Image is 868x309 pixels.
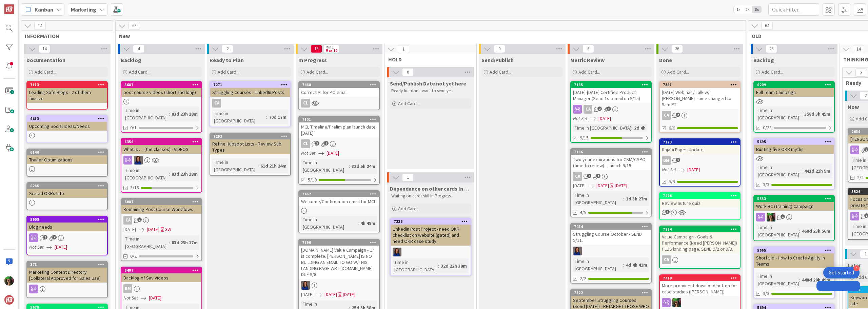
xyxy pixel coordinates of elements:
[4,4,14,14] img: Visit kanbanzone.com
[570,81,652,143] a: 7185[DATE]-[DATE] Certified Product Manager (Send 1st email on 9/15)CANot Set[DATE]Time in [GEOGR...
[71,6,96,13] b: Marketing
[26,182,108,210] a: 6285Scaled OKRs Info
[659,226,741,269] a: 7294Value Campaign - Goals & Performance (Need [PERSON_NAME]) PLUS landing page. SEND 9/2 or 9/3.CA
[212,158,258,173] div: Time in [GEOGRAPHIC_DATA]
[27,116,107,122] div: 6613
[660,139,740,154] div: 7173Kajabi Pages Update
[753,81,835,133] a: 6209Full Team CampaignTime in [GEOGRAPHIC_DATA]:358d 3h 45m0/28
[299,99,379,108] div: CL
[662,156,671,165] div: BM
[756,107,802,121] div: Time in [GEOGRAPHIC_DATA]
[123,167,169,181] div: Time in [GEOGRAPHIC_DATA]
[574,150,651,154] div: 7186
[299,246,379,279] div: [DOMAIN_NAME] Value Campaign - LP is complete. [PERSON_NAME] IS NOT BUILDING AN EMAIL TO GO W/THI...
[30,82,107,87] div: 7113
[660,232,740,253] div: Value Campaign - Goals & Performance (Need [PERSON_NAME]) PLUS landing page. SEND 9/2 or 9/3.
[130,253,137,260] span: 0/2
[800,227,832,235] div: 468d 23h 56m
[757,139,834,144] div: 5695
[350,162,377,170] div: 32d 5h 24m
[624,195,649,202] div: 1d 3h 27m
[571,82,651,103] div: 7185[DATE]-[DATE] Certified Product Manager (Send 1st email on 9/15)
[754,247,834,268] div: 5665Short vid - How to Create Agility in Teams
[660,82,740,88] div: 7381
[438,262,439,270] span: :
[391,218,471,246] div: 7336Linkedin Post Project - need OKR checklist on website (gated) and need OKR case study.
[301,159,349,174] div: Time in [GEOGRAPHIC_DATA]
[121,199,201,205] div: 6087
[27,122,107,131] div: Upcoming Social Ideas/Needs
[27,149,107,164] div: 6140Trainer Optimizations
[659,138,741,187] a: 7173Kajabi Pages UpdateBMNot Set[DATE]5/5
[669,124,675,132] span: 6/6
[398,206,420,212] span: Add Card...
[169,110,170,118] span: :
[30,150,107,155] div: 6140
[27,262,107,283] div: 378Marketing Content Directory [Collateral Approved for Sales Use]
[660,226,740,253] div: 7294Value Campaign - Goals & Performance (Need [PERSON_NAME]) PLUS landing page. SEND 9/2 or 9/3.
[27,223,107,231] div: Blog needs
[302,82,379,87] div: 7468
[763,124,772,131] span: 0/28
[490,69,511,75] span: Add Card...
[662,255,671,264] div: CA
[598,115,611,122] span: [DATE]
[660,255,740,264] div: CA
[570,148,652,217] a: 7186Two year expirations for CSM/CSPO (time to renew) - Launch 9/15CA[DATE][DATE][DATE]Time in [G...
[358,219,359,227] span: :
[267,113,288,121] div: 70d 17m
[121,145,201,154] div: What is … (the classes) - VIDEOS
[212,99,221,108] div: CA
[754,82,834,97] div: 6209Full Team Campaign
[26,115,108,143] a: 6613Upcoming Social Ideas/Needs
[301,216,358,231] div: Time in [GEOGRAPHIC_DATA]
[391,218,471,225] div: 7336
[123,226,136,233] span: [DATE]
[753,195,835,241] a: 5533Work BC (Training) CampaignSLTime in [GEOGRAPHIC_DATA]:468d 23h 56m
[573,247,582,255] img: SL
[676,158,680,162] span: 1
[799,227,800,235] span: :
[391,248,471,256] div: SL
[596,174,600,178] span: 1
[762,69,783,75] span: Add Card...
[4,295,14,305] img: avatar
[571,149,651,155] div: 7186
[571,155,651,170] div: Two year expirations for CSM/CSPO (time to renew) - Launch 9/15
[130,184,139,191] span: 3/15
[299,116,379,137] div: 7101MCL Timeline/Prelim plan launch date [DATE]
[210,88,290,97] div: Struggling Courses - LinkedIn Posts
[299,82,379,97] div: 7468Correct AI for PO email
[170,239,199,246] div: 83d 23h 17m
[349,162,350,170] span: :
[30,217,107,222] div: 5908
[390,218,471,276] a: 7336Linkedin Post Project - need OKR checklist on website (gated) and need OKR case study.SLTime ...
[27,82,107,88] div: 7113
[124,139,201,144] div: 6356
[756,272,799,287] div: Time in [GEOGRAPHIC_DATA]
[43,235,47,239] span: 2
[757,82,834,87] div: 6209
[302,192,379,196] div: 7462
[218,69,239,75] span: Add Card...
[757,196,834,201] div: 5533
[308,176,317,184] span: 5/10
[393,258,438,273] div: Time in [GEOGRAPHIC_DATA]
[799,276,800,284] span: :
[299,191,379,206] div: 7462Welcome/Confirmation email for MCL
[121,267,201,273] div: 6497
[574,224,651,229] div: 7434
[301,150,316,156] i: Not Set
[660,193,740,208] div: 7426Review nuture quiz
[574,82,651,87] div: 7185
[301,99,310,108] div: CL
[170,110,199,118] div: 83d 23h 18m
[26,216,108,255] a: 5908Blog needsNot Set[DATE]
[853,265,860,271] div: 4
[27,216,107,231] div: 5908Blog needs
[754,247,834,253] div: 5665
[754,139,834,145] div: 5695
[359,219,377,227] div: 4h 48m
[660,82,740,109] div: 7381[DATE] Webinar / Talk w/ [PERSON_NAME] - time changed to 9am PT
[124,82,201,87] div: 5687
